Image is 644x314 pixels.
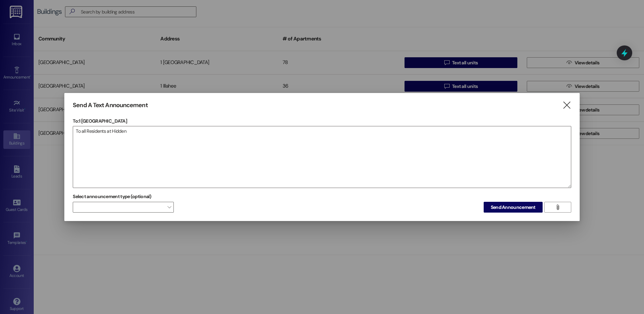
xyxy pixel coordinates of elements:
p: To: 1 [GEOGRAPHIC_DATA] [73,118,571,124]
i:  [555,205,560,210]
i:  [562,102,571,109]
h3: Send A Text Announcement [73,101,148,109]
span: Send Announcement [491,204,536,211]
button: Send Announcement [484,202,543,213]
div: To all Residents at Hidden [73,126,571,188]
textarea: To all Residents at Hidden [73,126,571,188]
label: Select announcement type (optional) [73,191,152,202]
